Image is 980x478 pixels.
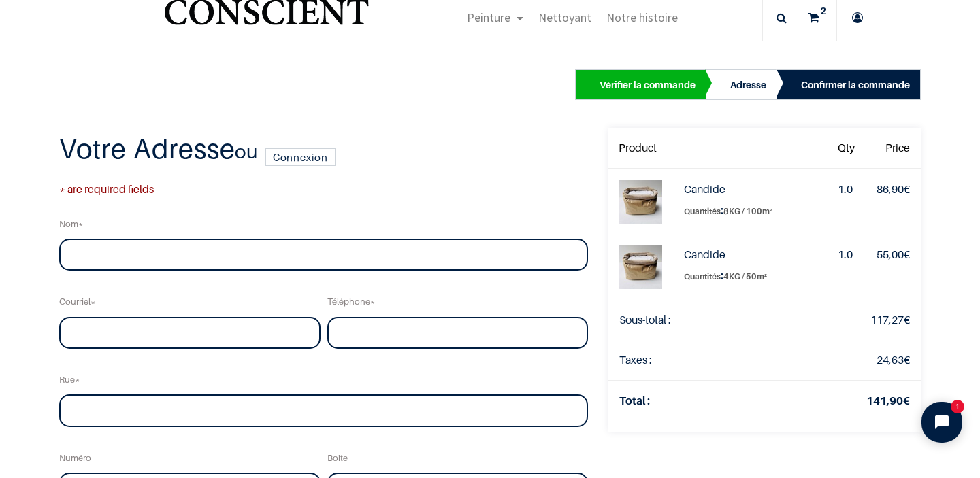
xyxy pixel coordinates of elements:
[684,267,816,285] label: :
[827,128,866,169] th: Qty
[59,133,588,169] h2: Votre Adresse
[608,340,774,381] td: Taxes :
[877,353,904,366] span: 24,63
[817,4,830,18] sup: 2
[723,271,767,281] span: 4KG / 50m²
[684,201,816,220] label: :
[866,394,910,407] strong: €
[870,313,910,326] span: €
[59,365,80,394] label: Rue
[619,180,662,224] img: Candide (8KG / 100m²)
[327,443,348,473] label: Boîte
[910,390,974,454] iframe: Tidio Chat
[838,245,855,264] div: 1.0
[467,10,510,25] span: Peinture
[608,128,673,169] th: Product
[59,209,83,239] label: Nom
[866,394,903,407] span: 141,90
[684,247,725,261] strong: Candide
[608,300,774,340] td: Sous-total :
[730,77,766,93] div: Adresse
[619,394,650,407] strong: Total :
[877,247,904,261] span: 55,00
[877,182,910,196] span: €
[866,128,921,169] th: Price
[723,206,772,216] span: 8KG / 100m²
[606,10,678,25] span: Notre histoire
[265,148,336,166] a: Connexion
[538,10,591,25] span: Nettoyant
[877,182,904,196] span: 86,90
[684,206,721,216] span: Quantités
[684,271,721,281] span: Quantités
[59,287,95,316] label: Courriel
[327,287,375,316] label: Téléphone
[684,182,725,196] strong: Candide
[801,77,910,93] div: Confirmer la commande
[235,140,259,163] small: ou
[600,77,696,93] div: Vérifier la commande
[59,443,91,473] label: Numéro
[619,245,662,289] img: Candide (4KG / 50m²)
[870,313,904,326] span: 117,27
[838,180,855,199] div: 1.0
[877,353,910,366] span: €
[59,180,588,199] span: * are required fields
[877,247,910,261] span: €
